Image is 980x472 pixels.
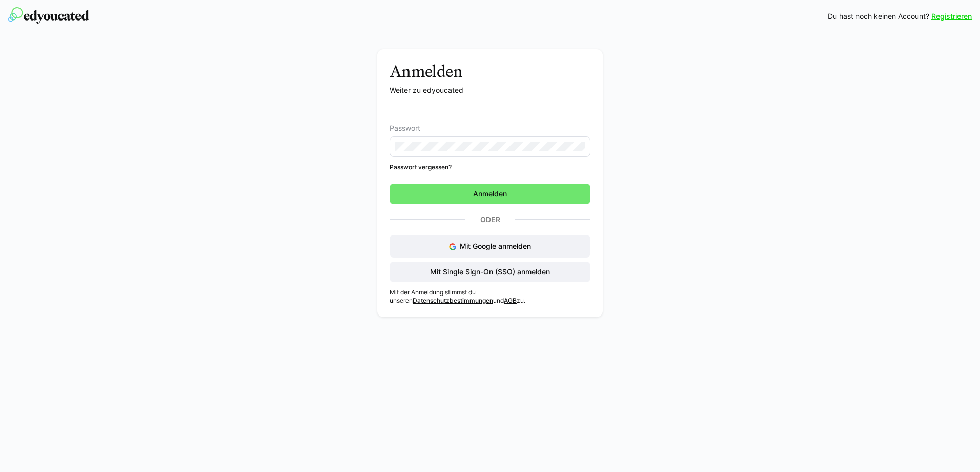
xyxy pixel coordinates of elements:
[390,124,420,132] span: Passwort
[390,62,590,81] h3: Anmelden
[504,297,517,304] a: AGB
[931,11,972,22] a: Registrieren
[828,11,929,22] span: Du hast noch keinen Account?
[390,288,590,305] p: Mit der Anmeldung stimmst du unseren und zu.
[472,189,508,199] span: Anmelden
[390,163,590,171] a: Passwort vergessen?
[390,85,590,95] p: Weiter zu edyoucated
[413,297,493,304] a: Datenschutzbestimmungen
[465,212,515,227] p: Oder
[390,184,590,204] button: Anmelden
[390,262,590,282] button: Mit Single Sign-On (SSO) anmelden
[460,242,531,250] span: Mit Google anmelden
[428,267,552,277] span: Mit Single Sign-On (SSO) anmelden
[390,235,590,258] button: Mit Google anmelden
[8,7,89,24] img: edyoucated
